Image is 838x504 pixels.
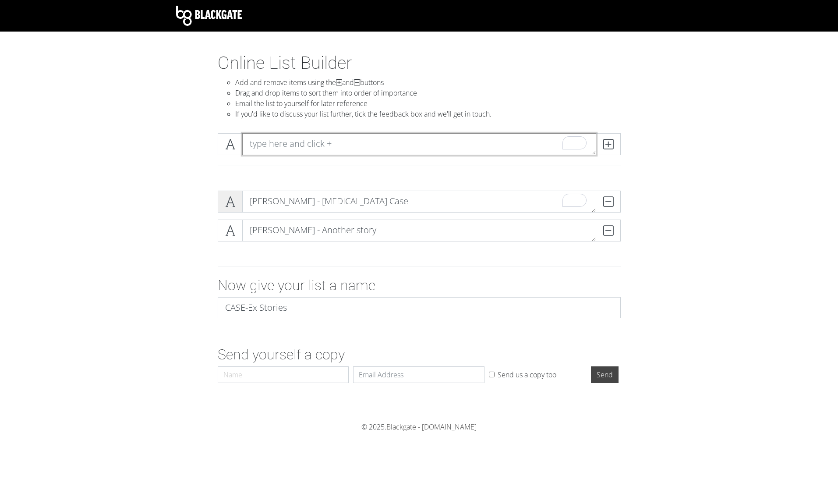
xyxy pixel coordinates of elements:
li: Add and remove items using the and buttons [235,77,621,88]
input: My amazing list... [218,297,621,318]
textarea: To enrich screen reader interactions, please activate Accessibility in Grammarly extension settings [242,133,596,155]
li: If you'd like to discuss your list further, tick the feedback box and we'll get in touch. [235,109,621,119]
textarea: To enrich screen reader interactions, please activate Accessibility in Grammarly extension settings [242,191,596,213]
img: Blackgate [176,6,242,26]
input: Send [591,366,619,383]
label: Send us a copy too [498,369,556,380]
div: © 2025. [176,422,662,432]
li: Drag and drop items to sort them into order of importance [235,88,621,98]
a: Blackgate - [DOMAIN_NAME] [386,422,477,432]
input: Email Address [353,366,484,383]
li: Email the list to yourself for later reference [235,98,621,109]
textarea: To enrich screen reader interactions, please activate Accessibility in Grammarly extension settings [242,220,596,241]
h2: Send yourself a copy [218,346,621,363]
h1: Online List Builder [218,53,621,74]
input: Name [218,366,349,383]
h2: Now give your list a name [218,277,621,294]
